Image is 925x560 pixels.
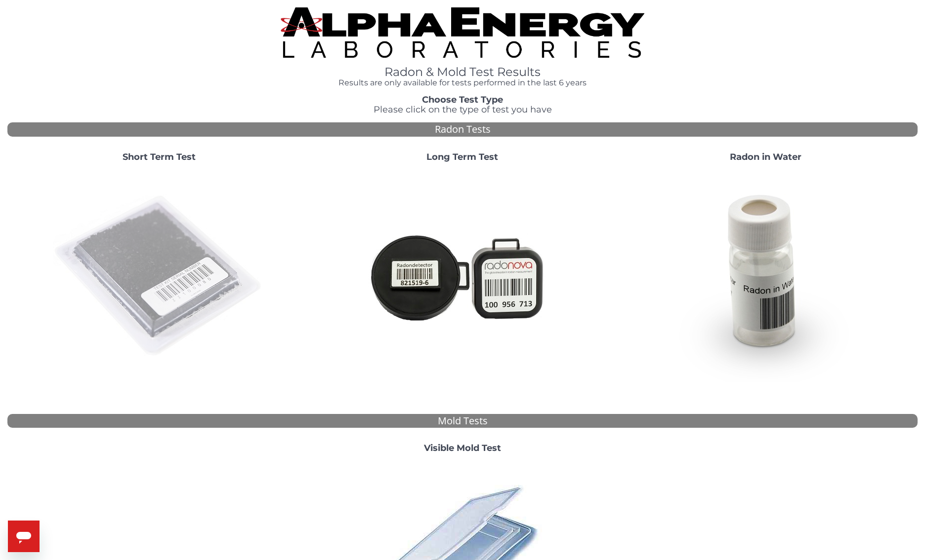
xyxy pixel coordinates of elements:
[374,104,552,115] span: Please click on the type of test you have
[7,122,918,137] div: Radon Tests
[730,151,801,162] strong: Radon in Water
[422,94,503,105] strong: Choose Test Type
[281,66,645,78] h1: Radon & Mold Test Results
[53,170,265,382] img: ShortTerm.jpg
[281,78,645,87] h4: Results are only available for tests performed in the last 6 years
[356,170,569,382] img: Radtrak2vsRadtrak3.jpg
[7,414,918,428] div: Mold Tests
[281,7,645,58] img: TightCrop.jpg
[660,170,872,382] img: RadoninWater.jpg
[8,521,40,552] iframe: Button to launch messaging window, conversation in progress
[426,151,498,162] strong: Long Term Test
[424,443,501,453] strong: Visible Mold Test
[123,151,196,162] strong: Short Term Test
